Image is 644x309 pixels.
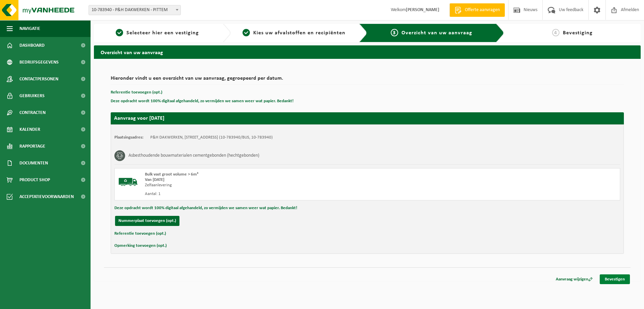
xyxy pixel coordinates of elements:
a: Aanvraag wijzigen [551,274,598,284]
span: Rapportage [19,138,45,155]
td: P&H DAKWERKEN, [STREET_ADDRESS] (10-783940/BUS, 10-783940) [150,135,273,140]
h2: Overzicht van uw aanvraag [94,45,641,59]
a: 1Selecteer hier een vestiging [97,29,217,37]
span: 1 [116,29,123,36]
span: 4 [552,29,559,36]
div: Zelfaanlevering [145,183,394,188]
span: Gebruikers [19,87,45,104]
strong: Aanvraag voor [DATE] [114,116,164,121]
span: Documenten [19,155,48,171]
button: Referentie toevoegen (opt.) [114,229,166,238]
a: Offerte aanvragen [449,3,505,17]
button: Opmerking toevoegen (opt.) [114,241,167,250]
span: Bevestiging [563,30,593,36]
button: Deze opdracht wordt 100% digitaal afgehandeld, zo vermijden we samen weer wat papier. Bedankt! [114,204,297,213]
span: Dashboard [19,37,45,54]
span: Bedrijfsgegevens [19,54,59,71]
h3: Asbesthoudende bouwmaterialen cementgebonden (hechtgebonden) [128,150,259,161]
span: 10-783940 - P&H DAKWERKEN - PITTEM [89,5,181,15]
span: Bulk vast groot volume > 6m³ [145,172,198,177]
span: Navigatie [19,20,40,37]
strong: [PERSON_NAME] [406,7,439,12]
div: Aantal: 1 [145,191,394,197]
span: Contracten [19,104,46,121]
img: BL-SO-LV.png [118,172,138,192]
a: 2Kies uw afvalstoffen en recipiënten [234,29,354,37]
span: Acceptatievoorwaarden [19,188,74,205]
strong: Plaatsingsadres: [114,135,144,140]
span: Selecteer hier een vestiging [126,30,199,36]
span: Kies uw afvalstoffen en recipiënten [253,30,345,36]
button: Nummerplaat toevoegen (opt.) [115,216,179,226]
span: Contactpersonen [19,71,58,87]
h2: Hieronder vindt u een overzicht van uw aanvraag, gegroepeerd per datum. [111,76,624,85]
a: Bevestigen [600,274,630,284]
button: Referentie toevoegen (opt.) [111,88,162,97]
span: 2 [243,29,250,36]
span: Product Shop [19,171,50,188]
button: Deze opdracht wordt 100% digitaal afgehandeld, zo vermijden we samen weer wat papier. Bedankt! [111,97,293,106]
span: 3 [391,29,398,36]
span: Overzicht van uw aanvraag [401,30,472,36]
strong: Van [DATE] [145,178,164,182]
span: Kalender [19,121,40,138]
span: 10-783940 - P&H DAKWERKEN - PITTEM [89,5,180,15]
span: Offerte aanvragen [463,7,501,13]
